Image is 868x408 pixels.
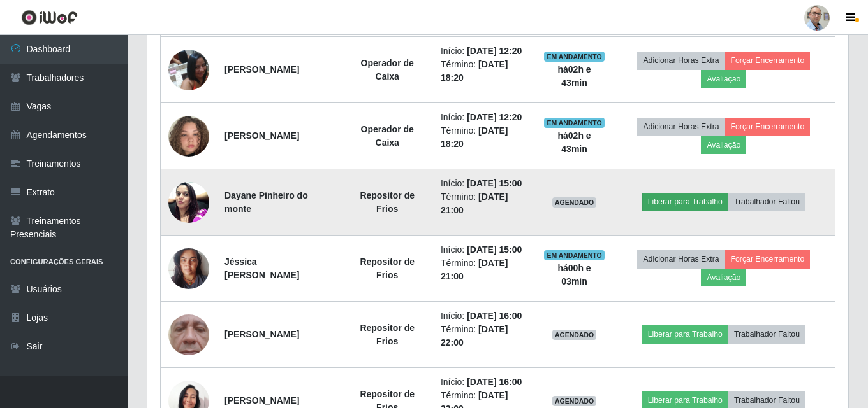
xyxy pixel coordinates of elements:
[360,323,415,346] strong: Repositor de Frios
[557,263,591,286] strong: há 00 h e 03 min
[441,58,528,85] li: Término:
[168,241,209,295] img: 1725457608338.jpeg
[467,46,522,56] time: [DATE] 12:20
[441,190,528,217] li: Término:
[441,111,528,124] li: Início:
[642,325,728,343] button: Liberar para Trabalho
[224,130,299,141] strong: [PERSON_NAME]
[544,118,605,128] span: EM ANDAMENTO
[552,396,597,406] span: AGENDADO
[441,309,528,323] li: Início:
[728,193,805,211] button: Trabalhador Faltou
[637,52,725,69] button: Adicionar Horas Extra
[467,178,522,188] time: [DATE] 15:00
[467,244,522,255] time: [DATE] 15:00
[701,136,746,154] button: Avaliação
[168,175,209,229] img: 1718338073904.jpeg
[441,45,528,58] li: Início:
[642,193,728,211] button: Liberar para Trabalho
[725,52,811,69] button: Forçar Encerramento
[701,269,746,286] button: Avaliação
[441,177,528,190] li: Início:
[361,58,414,81] strong: Operador de Caixa
[224,190,308,214] strong: Dayane Pinheiro do monte
[557,130,591,154] strong: há 02 h e 43 min
[725,250,811,268] button: Forçar Encerramento
[168,43,209,97] img: 1716827942776.jpeg
[441,323,528,349] li: Término:
[168,289,209,379] img: 1747494723003.jpeg
[544,250,605,260] span: EM ANDAMENTO
[441,376,528,389] li: Início:
[224,64,299,74] strong: [PERSON_NAME]
[224,329,299,339] strong: [PERSON_NAME]
[557,64,591,88] strong: há 02 h e 43 min
[360,190,415,214] strong: Repositor de Frios
[637,250,725,268] button: Adicionar Horas Extra
[441,124,528,151] li: Término:
[360,257,415,280] strong: Repositor de Frios
[467,311,522,321] time: [DATE] 16:00
[224,395,299,405] strong: [PERSON_NAME]
[441,243,528,257] li: Início:
[544,52,605,62] span: EM ANDAMENTO
[21,10,78,25] img: CoreUI Logo
[552,197,597,208] span: AGENDADO
[441,257,528,283] li: Término:
[168,100,209,172] img: 1751065972861.jpeg
[637,118,725,136] button: Adicionar Horas Extra
[728,325,805,343] button: Trabalhador Faltou
[552,330,597,340] span: AGENDADO
[725,118,811,136] button: Forçar Encerramento
[467,377,522,387] time: [DATE] 16:00
[361,124,414,148] strong: Operador de Caixa
[701,70,746,88] button: Avaliação
[467,112,522,122] time: [DATE] 12:20
[224,257,299,280] strong: Jéssica [PERSON_NAME]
